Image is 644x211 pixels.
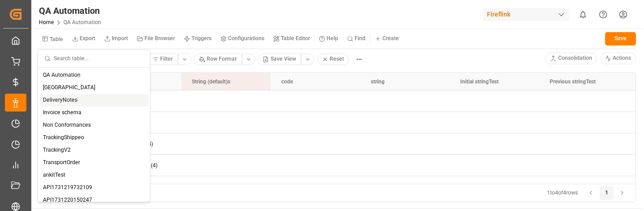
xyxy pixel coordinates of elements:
[80,36,95,41] small: Export
[40,182,148,194] div: API1731219732109
[40,82,148,94] div: [GEOGRAPHIC_DATA]
[39,4,101,17] div: QA Automation
[605,32,636,46] button: Save
[460,79,499,85] span: Initial stringTest
[68,32,100,46] button: Export
[550,79,596,85] span: Previous stringTest
[371,79,385,85] span: string
[258,54,301,65] button: Save View
[179,32,216,46] button: Triggers
[40,194,148,207] div: API1731220150247
[151,155,158,176] span: (4)
[216,32,269,46] button: Configurations
[40,169,148,182] div: ankitTest
[269,32,314,46] button: Table Editor
[314,32,343,46] button: Help
[343,32,370,46] button: Find
[547,189,578,197] div: 1 to 4 of 4 rows
[40,119,148,132] div: Non Conformances
[317,54,349,65] button: Reset
[40,107,148,119] div: Invoice schema
[192,79,230,85] span: String (default)s
[50,37,63,42] small: Table
[382,36,399,41] small: Create
[40,69,148,82] div: QA Automation
[54,50,144,67] input: Search table...
[600,186,614,200] button: 1
[40,94,148,107] div: DeliveryNotes
[147,54,178,65] button: Filter
[38,31,68,46] button: Table
[355,36,365,41] small: Find
[191,36,212,41] small: Triggers
[144,36,175,41] small: File Browser
[281,36,310,41] small: Table Editor
[326,36,338,41] small: Help
[39,19,54,25] a: Home
[593,4,613,25] button: Help Center
[483,8,569,21] div: Fireflink
[194,54,242,65] button: Row Format
[40,157,148,169] div: TransportOrder
[112,36,128,41] small: Import
[370,32,403,46] button: Create
[483,6,573,23] button: Fireflink
[228,36,264,41] small: Configurations
[281,79,293,85] span: code
[38,68,150,202] div: Suggestions
[573,4,593,25] button: show 0 new notifications
[40,144,148,157] div: TrackingV2
[545,53,597,64] button: Consolidation
[600,53,636,64] button: Actions
[100,32,132,46] button: Import
[40,132,148,144] div: TrackingShippeo
[132,32,179,46] button: File Browser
